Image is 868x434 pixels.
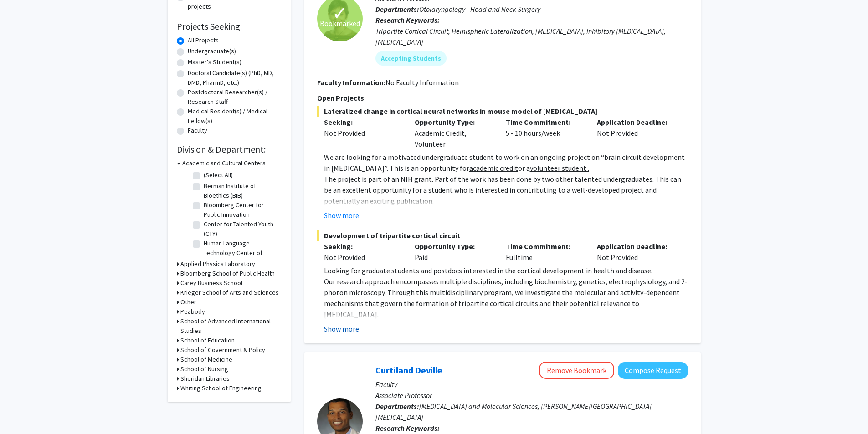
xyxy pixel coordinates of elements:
[499,117,590,149] div: 5 - 10 hours/week
[317,92,688,103] p: Open Projects
[375,364,442,376] a: Curtiland Deville
[469,163,518,173] u: academic credit
[180,345,265,355] h3: School of Government & Policy
[375,402,652,422] span: [MEDICAL_DATA] and Molecular Sciences, [PERSON_NAME][GEOGRAPHIC_DATA][MEDICAL_DATA]
[590,117,681,149] div: Not Provided
[408,241,499,263] div: Paid
[188,68,282,87] label: Doctoral Candidate(s) (PhD, MD, DMD, PharmD, etc.)
[375,15,440,25] b: Research Keywords:
[324,323,359,334] button: Show more
[419,5,540,14] span: Otolaryngology - Head and Neck Surgery
[375,26,688,47] div: Tripartite Cortical Circuit, Hemispheric Lateralization, [MEDICAL_DATA], Inhibitory [MEDICAL_DATA...
[375,379,688,390] p: Faculty
[324,210,359,221] button: Show more
[408,117,499,149] div: Academic Credit, Volunteer
[317,230,688,241] span: Development of tripartite cortical circuit
[180,317,282,336] h3: School of Advanced International Studies
[177,144,282,155] h2: Division & Department:
[385,78,459,87] span: No Faculty Information
[597,241,674,252] p: Application Deadline:
[618,362,688,379] button: Compose Request to Curtiland Deville
[324,152,688,174] p: We are looking for a motivated undergraduate student to work on an ongoing project on “brain circ...
[539,362,614,379] button: Remove Bookmark
[180,269,275,278] h3: Bloomberg School of Public Health
[506,241,583,252] p: Time Commitment:
[204,181,279,200] label: Berman Institute of Bioethics (BIB)
[188,107,282,126] label: Medical Resident(s) / Medical Fellow(s)
[324,117,401,128] p: Seeking:
[375,5,419,14] b: Departments:
[320,18,360,29] span: Bookmarked
[204,239,279,267] label: Human Language Technology Center of Excellence (HLTCOE)
[204,200,279,220] label: Bloomberg Center for Public Innovation
[530,163,589,173] u: volunteer student .
[204,220,279,239] label: Center for Talented Youth (CTY)
[7,393,39,427] iframe: Chat
[180,307,205,317] h3: Peabody
[317,106,688,117] span: Lateralized change in cortical neural networks in mouse model of [MEDICAL_DATA]
[180,374,230,383] h3: Sheridan Libraries
[317,78,385,87] b: Faculty Information:
[375,424,440,433] b: Research Keywords:
[182,158,266,168] h3: Academic and Cultural Centers
[180,355,232,364] h3: School of Medicine
[324,276,688,320] p: Our research approach encompasses multiple disciplines, including biochemistry, genetics, electro...
[499,241,590,263] div: Fulltime
[180,364,228,374] h3: School of Nursing
[375,51,447,66] mat-chip: Accepting Students
[180,278,242,288] h3: Carey Business School
[188,36,219,45] label: All Projects
[506,117,583,128] p: Time Commitment:
[415,117,492,128] p: Opportunity Type:
[324,265,688,276] p: Looking for graduate students and postdocs interested in the cortical development in health and d...
[324,252,401,263] div: Not Provided
[188,126,207,135] label: Faculty
[324,128,401,138] div: Not Provided
[188,57,241,67] label: Master's Student(s)
[188,87,282,107] label: Postdoctoral Researcher(s) / Research Staff
[180,288,279,297] h3: Krieger School of Arts and Sciences
[188,46,236,56] label: Undergraduate(s)
[180,259,255,269] h3: Applied Physics Laboratory
[332,9,348,18] span: ✓
[375,402,419,411] b: Departments:
[180,297,196,307] h3: Other
[415,241,492,252] p: Opportunity Type:
[180,383,262,393] h3: Whiting School of Engineering
[204,170,233,180] label: (Select All)
[590,241,681,263] div: Not Provided
[324,174,688,206] p: The project is part of an NIH grant. Part of the work has been done by two other talented undergr...
[177,21,282,32] h2: Projects Seeking:
[597,117,674,128] p: Application Deadline:
[180,336,235,345] h3: School of Education
[375,390,688,401] p: Associate Professor
[324,241,401,252] p: Seeking:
